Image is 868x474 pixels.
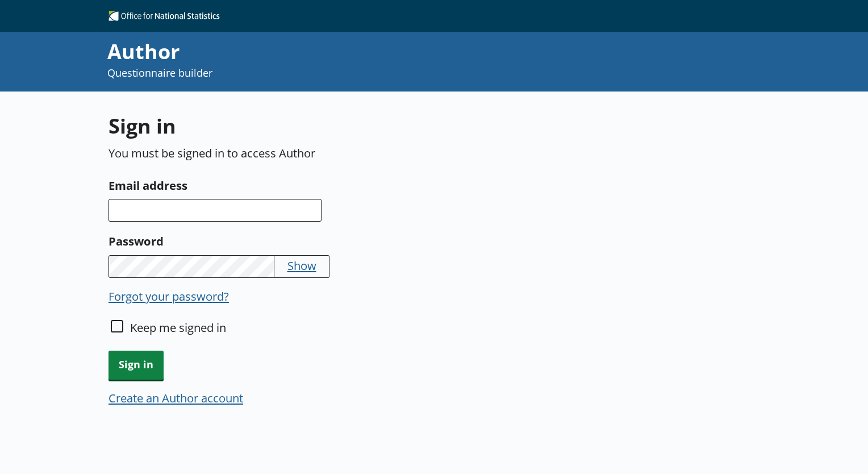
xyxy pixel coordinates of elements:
button: Show [287,257,316,273]
label: Keep me signed in [130,319,226,335]
label: Password [108,232,534,250]
button: Forgot your password? [108,288,229,304]
h1: Sign in [108,112,534,140]
div: Author [107,38,581,66]
button: Create an Author account [108,390,243,406]
p: You must be signed in to access Author [108,145,534,161]
p: Questionnaire builder [107,66,581,80]
button: Sign in [108,351,164,380]
label: Email address [108,176,534,194]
